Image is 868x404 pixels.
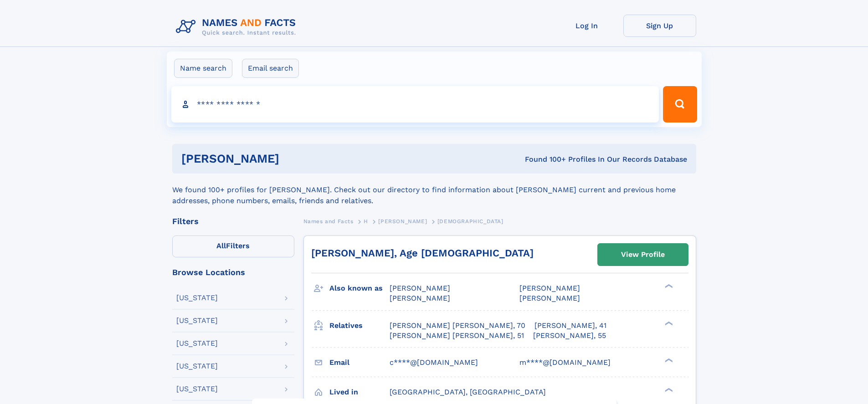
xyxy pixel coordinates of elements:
h3: Email [329,355,390,370]
div: ❯ [663,387,673,393]
div: [US_STATE] [176,340,218,347]
a: View Profile [598,244,688,266]
div: View Profile [621,244,665,265]
div: [US_STATE] [176,317,218,324]
input: search input [171,86,659,123]
div: ❯ [663,283,673,289]
label: Name search [174,59,232,78]
div: [US_STATE] [176,363,218,370]
label: Email search [242,59,299,78]
a: Names and Facts [303,215,354,227]
span: [PERSON_NAME] [390,284,450,292]
a: [PERSON_NAME] [PERSON_NAME], 51 [390,331,524,341]
div: Browse Locations [172,268,294,276]
a: [PERSON_NAME] [378,215,427,227]
h1: [PERSON_NAME] [181,153,402,164]
a: H [364,215,368,227]
img: Logo Names and Facts [172,15,303,39]
h3: Lived in [329,384,390,400]
button: Search Button [663,86,697,123]
a: Log In [550,15,623,37]
div: ❯ [663,320,673,326]
span: [DEMOGRAPHIC_DATA] [437,218,503,225]
span: All [216,241,226,250]
a: [PERSON_NAME], 41 [534,321,606,331]
a: Sign Up [623,15,696,37]
div: Found 100+ Profiles In Our Records Database [402,154,687,164]
span: [PERSON_NAME] [519,294,580,302]
span: H [364,218,368,225]
a: [PERSON_NAME] [PERSON_NAME], 70 [390,321,525,331]
div: We found 100+ profiles for [PERSON_NAME]. Check out our directory to find information about [PERS... [172,174,696,206]
span: [GEOGRAPHIC_DATA], [GEOGRAPHIC_DATA] [390,388,546,396]
div: Filters [172,217,294,225]
span: [PERSON_NAME] [378,218,427,225]
span: [PERSON_NAME] [390,294,450,302]
a: [PERSON_NAME], Age [DEMOGRAPHIC_DATA] [311,247,534,259]
span: [PERSON_NAME] [519,284,580,292]
div: ❯ [663,357,673,363]
a: [PERSON_NAME], 55 [533,331,606,341]
h3: Relatives [329,318,390,333]
div: [US_STATE] [176,385,218,393]
h3: Also known as [329,281,390,296]
label: Filters [172,235,294,257]
div: [US_STATE] [176,294,218,302]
